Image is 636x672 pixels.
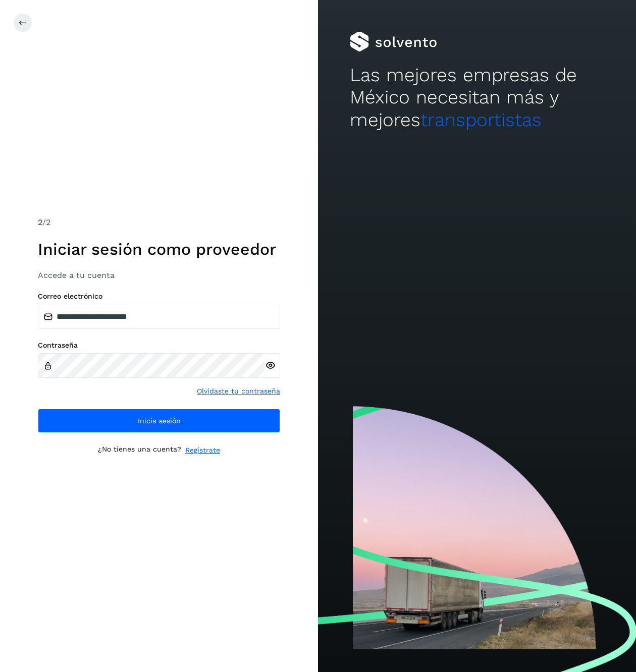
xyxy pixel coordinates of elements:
[38,216,280,229] div: /2
[350,64,604,131] h2: Las mejores empresas de México necesitan más y mejores
[38,270,280,280] h3: Accede a tu cuenta
[38,240,280,259] h1: Iniciar sesión como proveedor
[138,417,181,424] span: Inicia sesión
[38,341,280,350] label: Contraseña
[98,445,181,456] p: ¿No tienes una cuenta?
[185,445,220,456] a: Regístrate
[197,386,280,397] a: Olvidaste tu contraseña
[38,292,280,301] label: Correo electrónico
[38,217,42,227] span: 2
[38,409,280,433] button: Inicia sesión
[420,109,542,131] span: transportistas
